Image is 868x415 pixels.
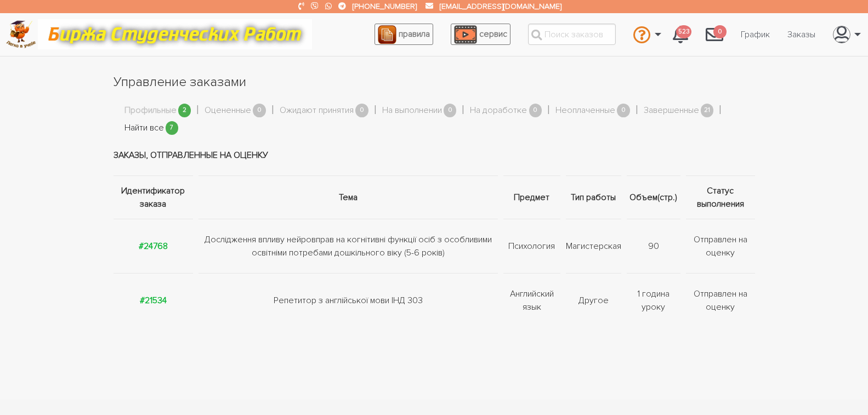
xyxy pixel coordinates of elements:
td: Магистерская [563,219,624,274]
th: Идентификатор заказа [114,176,196,219]
a: сервис [451,24,510,45]
input: Поиск заказов [528,24,616,45]
td: Отправлен на оценку [683,274,755,328]
td: Психология [501,219,563,274]
a: На выполнении [382,104,442,118]
span: 523 [676,25,691,39]
a: На доработке [470,104,527,118]
a: Найти все [124,121,164,135]
td: Заказы, отправленные на оценку [114,135,755,176]
th: Объем(стр.) [624,176,683,219]
span: 7 [166,121,179,135]
a: Оцененные [205,104,251,118]
img: motto-12e01f5a76059d5f6a28199ef077b1f78e012cfde436ab5cf1d4517935686d32.gif [38,19,312,49]
a: [PHONE_NUMBER] [353,2,417,11]
a: Ожидают принятия [280,104,354,118]
span: 0 [529,104,542,117]
th: Статус выполнения [683,176,755,219]
a: 0 [697,20,732,49]
span: 0 [713,25,727,39]
h1: Управление заказами [114,73,755,92]
td: Репетитор з англійської мови ІНД 303 [196,274,501,328]
td: Английский язык [501,274,563,328]
a: [EMAIL_ADDRESS][DOMAIN_NAME] [440,2,561,11]
a: Заказы [779,24,824,45]
img: play_icon-49f7f135c9dc9a03216cfdbccbe1e3994649169d890fb554cedf0eac35a01ba8.png [454,25,477,44]
span: правила [399,29,430,39]
td: Отправлен на оценку [683,219,755,274]
span: 0 [355,104,368,117]
a: 523 [664,20,697,49]
a: правила [375,24,433,45]
img: agreement_icon-feca34a61ba7f3d1581b08bc946b2ec1ccb426f67415f344566775c155b7f62c.png [378,25,396,44]
a: Профильные [124,104,177,118]
a: Завершенные [644,104,699,118]
a: Неоплаченные [555,104,615,118]
td: 1 година уроку [624,274,683,328]
span: 21 [701,104,714,117]
a: #21534 [140,295,167,306]
img: logo-c4363faeb99b52c628a42810ed6dfb4293a56d4e4775eb116515dfe7f33672af.png [6,20,36,48]
span: сервис [479,29,507,39]
th: Предмет [501,176,563,219]
a: #24768 [139,241,168,252]
a: График [732,24,779,45]
th: Тип работы [563,176,624,219]
span: 2 [178,104,191,117]
td: Другое [563,274,624,328]
th: Тема [196,176,501,219]
span: 0 [253,104,266,117]
span: 0 [617,104,630,117]
td: Дослідження впливу нейровправ на когнітивні функції осіб з особливими освітніми потребами дошкіль... [196,219,501,274]
td: 90 [624,219,683,274]
span: 0 [444,104,457,117]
